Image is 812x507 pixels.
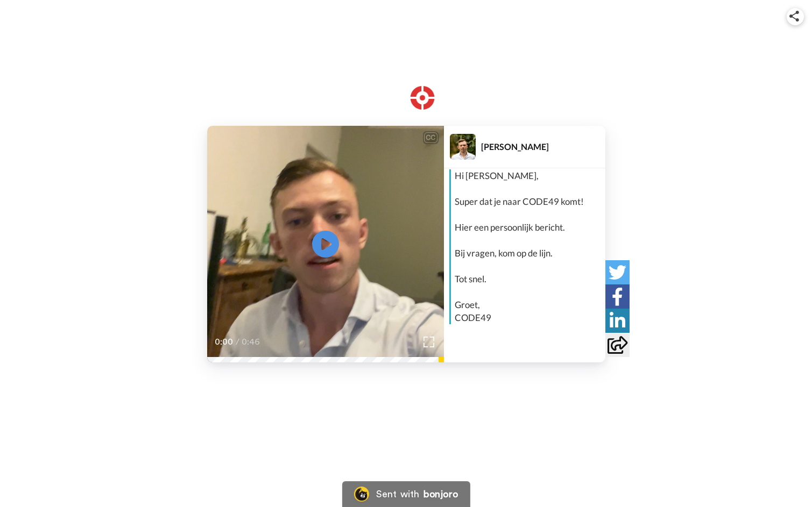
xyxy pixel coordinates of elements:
[424,132,437,143] div: CC
[364,67,448,110] img: tibor.nl bv logo
[450,134,476,160] img: Profile Image
[215,335,234,348] span: 0:00
[242,335,260,348] span: 0:46
[789,11,799,22] img: ic_share.svg
[236,335,239,348] span: /
[455,169,603,324] div: Hi [PERSON_NAME], Super dat je naar CODE49 komt! Hier een persoonlijk bericht. Bij vragen, kom op...
[423,337,434,347] img: Full screen
[481,141,605,152] div: [PERSON_NAME]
